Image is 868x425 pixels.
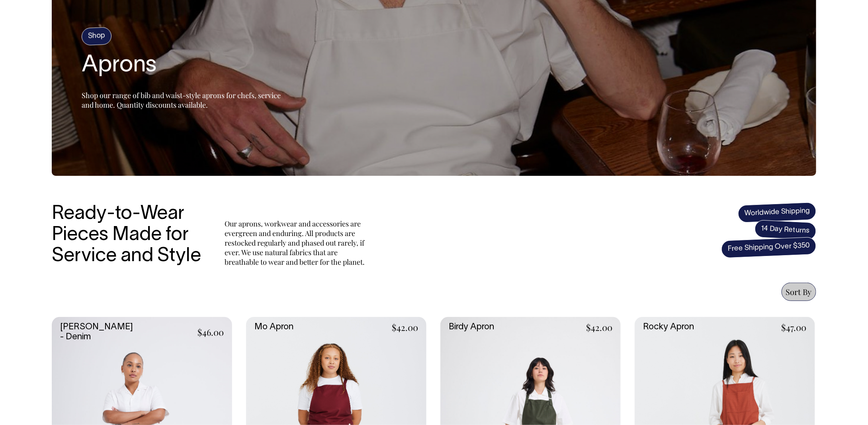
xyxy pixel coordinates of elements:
[82,53,281,79] h2: Aprons
[721,237,817,258] span: Free Shipping Over $350
[82,91,281,110] span: Shop our range of bib and waist-style aprons for chefs, service and home. Quantity discounts avai...
[225,219,368,267] p: Our aprons, workwear and accessories are evergreen and enduring. All products are restocked regul...
[81,27,112,46] h4: Shop
[738,202,817,223] span: Worldwide Shipping
[755,220,817,240] span: 14 Day Returns
[52,204,207,267] h3: Ready-to-Wear Pieces Made for Service and Style
[786,286,812,297] span: Sort By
